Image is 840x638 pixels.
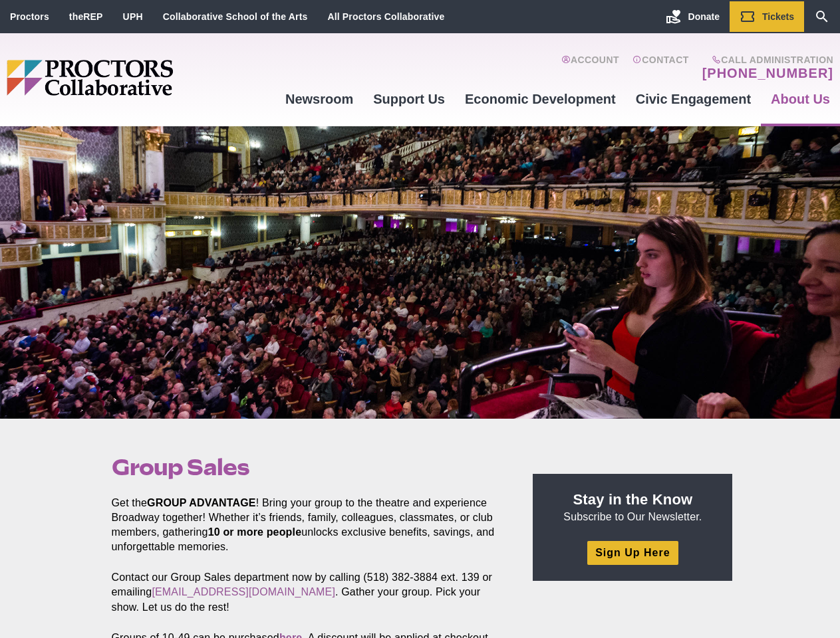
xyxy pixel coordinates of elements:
[587,541,678,564] a: Sign Up Here
[549,490,716,524] p: Subscribe to Our Newsletter.
[112,496,503,554] p: Get the ! Bring your group to the theatre and experience Broadway together! Whether it’s friends,...
[632,54,689,81] a: Contact
[112,455,503,480] h1: Group Sales
[69,11,103,22] a: theREP
[363,81,455,117] a: Support Us
[561,54,619,81] a: Account
[573,491,693,508] strong: Stay in the Know
[688,11,720,22] span: Donate
[656,1,730,32] a: Donate
[208,526,302,538] strong: 10 or more people
[702,65,833,81] a: [PHONE_NUMBER]
[804,1,840,32] a: Search
[123,11,143,22] a: UPH
[10,11,49,22] a: Proctors
[163,11,308,22] a: Collaborative School of the Arts
[7,60,275,96] img: Proctors logo
[112,570,503,614] p: Contact our Group Sales department now by calling (518) 382-3884 ext. 139 or emailing . Gather yo...
[327,11,444,22] a: All Proctors Collaborative
[730,1,804,32] a: Tickets
[626,81,761,117] a: Civic Engagement
[152,586,335,597] a: [EMAIL_ADDRESS][DOMAIN_NAME]
[275,81,363,117] a: Newsroom
[762,11,794,22] span: Tickets
[698,54,833,65] span: Call Administration
[147,497,256,508] strong: GROUP ADVANTAGE
[761,81,840,117] a: About Us
[455,81,626,117] a: Economic Development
